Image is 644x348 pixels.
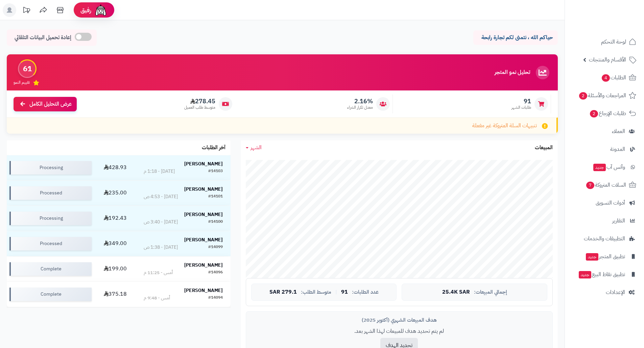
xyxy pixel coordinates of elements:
[94,231,136,256] td: 349.00
[14,80,30,85] span: تقييم النمو
[535,145,553,151] h3: المبيعات
[602,74,610,82] span: 4
[202,145,225,151] h3: آخر الطلبات
[586,180,626,190] span: السلات المتروكة
[593,162,625,172] span: وآتس آب
[601,73,626,82] span: الطلبات
[472,122,537,130] span: تنبيهات السلة المتروكة غير مفعلة
[474,289,507,295] span: إجمالي المبيعات:
[251,143,262,152] span: الشهر
[593,164,606,171] span: جديد
[9,288,92,301] div: Complete
[569,123,640,139] a: العملاء
[14,97,77,111] a: عرض التحليل الكامل
[94,3,108,17] img: ai-face.png
[144,219,178,225] div: [DATE] - 3:40 ص
[208,219,223,225] div: #14100
[495,70,530,76] h3: تحليل نمو المتجر
[301,289,331,295] span: متوسط الطلب:
[9,186,92,200] div: Processed
[9,262,92,276] div: Complete
[341,289,348,295] span: 91
[208,269,223,276] div: #14096
[29,100,72,108] span: عرض التحليل الكامل
[352,289,379,295] span: عدد الطلبات:
[589,55,626,64] span: الأقسام والمنتجات
[590,110,598,117] span: 2
[184,236,223,243] strong: [PERSON_NAME]
[208,244,223,251] div: #14099
[251,317,547,324] div: هدف المبيعات الشهري (أكتوبر 2025)
[184,98,215,105] span: 278.45
[601,37,626,47] span: لوحة التحكم
[511,105,531,110] span: طلبات الشهر
[144,244,178,251] div: [DATE] - 1:38 ص
[94,181,136,206] td: 235.00
[596,198,625,208] span: أدوات التسويق
[612,127,625,136] span: العملاء
[94,282,136,307] td: 375.18
[442,289,470,295] span: 25.4K SAR
[578,91,626,100] span: المراجعات والأسئلة
[184,186,223,193] strong: [PERSON_NAME]
[208,193,223,200] div: #14101
[335,290,337,295] span: |
[569,141,640,157] a: المدونة
[569,213,640,229] a: التقارير
[144,269,173,276] div: أمس - 11:25 م
[9,212,92,225] div: Processing
[269,289,297,295] span: 279.1 SAR
[80,6,91,14] span: رفيق
[586,182,594,189] span: 7
[585,252,625,261] span: تطبيق المتجر
[569,105,640,122] a: طلبات الإرجاع2
[347,105,373,110] span: معدل تكرار الشراء
[94,257,136,282] td: 199.00
[144,193,178,200] div: [DATE] - 4:53 ص
[586,253,598,261] span: جديد
[584,234,625,243] span: التطبيقات والخدمات
[569,177,640,193] a: السلات المتروكة7
[579,92,587,100] span: 2
[144,295,170,301] div: أمس - 9:48 م
[9,161,92,175] div: Processing
[9,237,92,250] div: Processed
[578,270,625,279] span: تطبيق نقاط البيع
[184,160,223,167] strong: [PERSON_NAME]
[94,206,136,231] td: 192.43
[208,168,223,175] div: #14103
[184,211,223,218] strong: [PERSON_NAME]
[94,155,136,180] td: 428.93
[569,266,640,283] a: تطبيق نقاط البيعجديد
[589,109,626,118] span: طلبات الإرجاع
[569,195,640,211] a: أدوات التسويق
[612,216,625,225] span: التقارير
[18,3,35,19] a: تحديثات المنصة
[347,98,373,105] span: 2.16%
[184,105,215,110] span: متوسط طلب العميل
[478,34,553,42] p: حياكم الله ، نتمنى لكم تجارة رابحة
[251,327,547,335] p: لم يتم تحديد هدف للمبيعات لهذا الشهر بعد.
[144,168,175,175] div: [DATE] - 1:18 م
[569,70,640,86] a: الطلبات4
[569,248,640,265] a: تطبيق المتجرجديد
[184,287,223,294] strong: [PERSON_NAME]
[569,34,640,50] a: لوحة التحكم
[246,144,262,152] a: الشهر
[606,288,625,297] span: الإعدادات
[569,284,640,300] a: الإعدادات
[208,295,223,301] div: #14094
[579,271,591,278] span: جديد
[569,159,640,175] a: وآتس آبجديد
[569,87,640,104] a: المراجعات والأسئلة2
[184,262,223,269] strong: [PERSON_NAME]
[569,231,640,247] a: التطبيقات والخدمات
[15,34,71,42] span: إعادة تحميل البيانات التلقائي
[511,98,531,105] span: 91
[610,144,625,154] span: المدونة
